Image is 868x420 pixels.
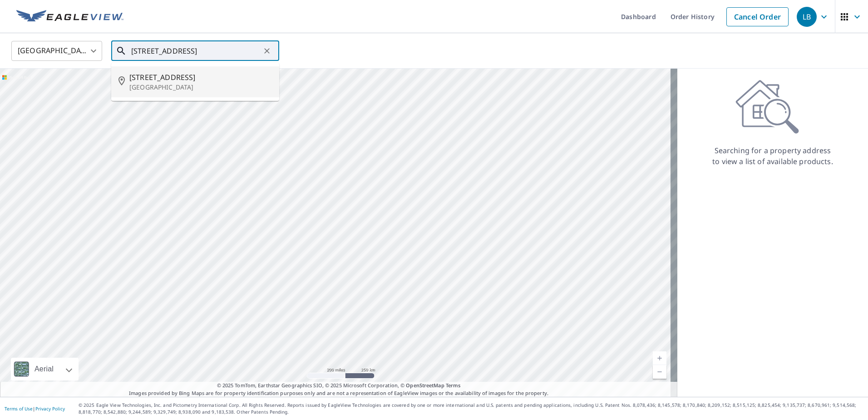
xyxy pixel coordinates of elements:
[11,358,79,380] div: Aerial
[35,405,65,412] a: Privacy Policy
[11,38,102,64] div: [GEOGRAPHIC_DATA]
[217,382,461,390] span: © 2025 TomTom, Earthstar Geographics SIO, © 2025 Microsoft Corporation, ©
[653,365,666,379] a: Current Level 5, Zoom Out
[16,10,123,24] img: EV Logo
[653,351,666,365] a: Current Level 5, Zoom In
[131,38,261,64] input: Search by address or latitude-longitude
[446,382,461,389] a: Terms
[797,7,817,27] div: LB
[129,72,272,83] span: [STREET_ADDRESS]
[406,382,444,389] a: OpenStreetMap
[5,405,33,412] a: Terms of Use
[261,45,273,57] button: Clear
[79,402,863,415] p: © 2025 Eagle View Technologies, Inc. and Pictometry International Corp. All Rights Reserved. Repo...
[32,358,56,380] div: Aerial
[712,145,833,167] p: Searching for a property address to view a list of available products.
[129,83,272,92] p: [GEOGRAPHIC_DATA]
[726,7,789,26] a: Cancel Order
[5,406,65,411] p: |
